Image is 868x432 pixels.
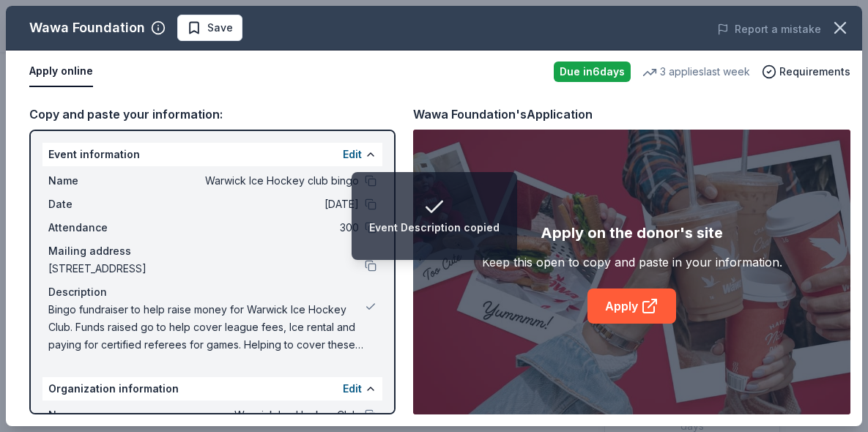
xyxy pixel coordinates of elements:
div: Description [48,283,376,301]
div: Event information [42,143,382,166]
span: Name [48,406,146,424]
span: Requirements [779,63,850,81]
span: Warwick Ice Hockey Club [146,406,359,424]
span: Warwick Ice Hockey club bingo [146,172,359,190]
div: Wawa Foundation [29,16,145,40]
button: Report a mistake [717,21,821,38]
span: [STREET_ADDRESS] [48,260,365,278]
button: Edit [343,380,362,398]
button: Apply online [29,56,93,87]
div: Event Description copied [369,219,500,237]
div: Wawa Foundation's Application [413,105,593,124]
button: Edit [343,146,362,163]
div: Copy and paste your information: [29,105,396,124]
div: Keep this open to copy and paste in your information. [482,253,782,271]
span: Name [48,172,146,190]
span: Date [48,195,146,213]
div: Due in 6 days [554,62,631,82]
a: Apply [587,288,676,324]
button: Requirements [762,63,850,81]
div: Organization information [42,377,382,401]
div: Apply on the donor's site [541,221,723,245]
span: Bingo fundraiser to help raise money for Warwick Ice Hockey Club. Funds raised go to help cover l... [48,301,365,354]
span: Save [207,19,233,37]
span: 300 [146,219,359,237]
span: [DATE] [146,195,359,213]
div: Mailing address [48,242,376,260]
span: Attendance [48,219,146,237]
button: Save [177,15,242,41]
div: 3 applies last week [642,63,750,81]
